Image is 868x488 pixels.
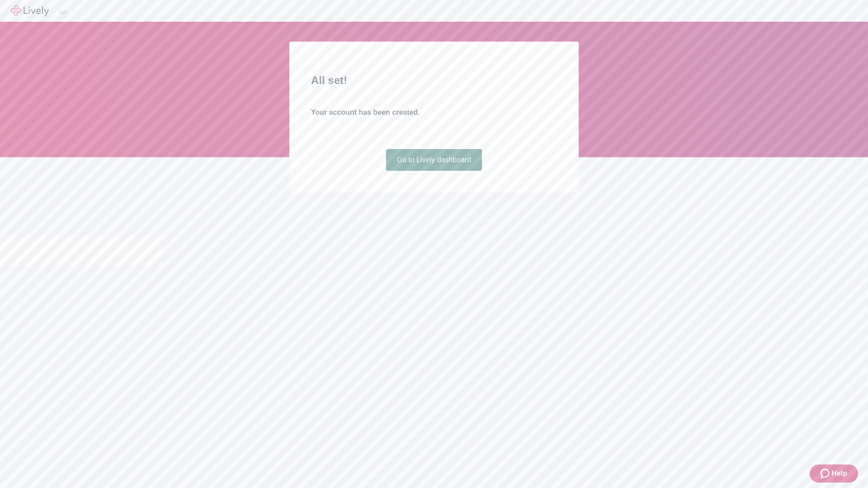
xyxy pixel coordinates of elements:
[831,468,847,479] span: Help
[60,11,67,14] button: Log out
[386,149,482,171] a: Go to Lively dashboard
[821,468,831,479] svg: Zendesk support icon
[311,107,557,118] h4: Your account has been created.
[311,72,557,89] h2: All set!
[810,465,858,483] button: Zendesk support iconHelp
[11,5,49,16] img: Lively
